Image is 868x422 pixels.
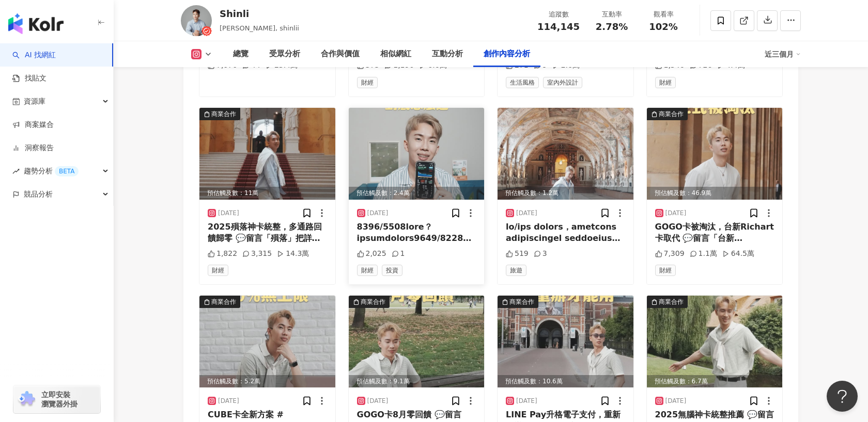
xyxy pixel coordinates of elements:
a: chrome extension立即安裝 瀏覽器外掛 [13,385,100,413]
div: 14.3萬 [277,249,309,259]
div: post-image商業合作預估觸及數：10.6萬 [498,296,633,387]
span: 投資 [382,265,402,276]
div: Shinli [220,7,299,20]
img: KOL Avatar [181,5,212,36]
div: 8396/5508lore？ ipsumdolors9649/8228ametco adipis「el」s doeiu「temp」 incid8096u2139la etdolorema，ali... [357,221,476,245]
img: post-image [199,108,335,200]
img: post-image [647,296,783,387]
div: 近三個月 [765,46,801,62]
div: [DATE] [665,397,687,405]
span: 2.78% [596,22,628,32]
div: post-image商業合作預估觸及數：5.2萬 [199,296,335,387]
div: BETA [55,166,79,176]
div: [DATE] [516,209,537,218]
span: 財經 [357,77,378,88]
img: post-image [199,296,335,387]
div: 受眾分析 [269,48,300,60]
span: 趨勢分析 [24,159,79,183]
img: post-image [349,108,485,200]
div: 互動分析 [432,48,463,60]
span: 財經 [655,77,676,88]
a: 洞察報告 [12,143,54,153]
span: 財經 [357,265,378,276]
div: 商業合作 [361,297,385,307]
span: 競品分析 [24,183,53,206]
div: 商業合作 [211,109,236,119]
div: post-image商業合作預估觸及數：6.7萬 [647,296,783,387]
a: searchAI 找網紅 [12,50,56,60]
img: post-image [349,296,485,387]
div: 商業合作 [659,109,684,119]
span: [PERSON_NAME], shinlii [220,24,299,32]
div: [DATE] [218,397,239,405]
span: 102% [649,22,678,32]
div: 商業合作 [211,297,236,307]
div: 預估觸及數：9.1萬 [349,375,485,388]
div: 相似網紅 [380,48,411,60]
div: 互動率 [592,9,631,20]
div: post-image預估觸及數：1.2萬 [498,108,633,200]
div: 創作內容分析 [484,48,530,60]
div: 商業合作 [509,297,534,307]
span: 114,145 [537,21,580,32]
img: logo [8,13,64,34]
div: 觀看率 [644,9,683,20]
div: [DATE] [516,397,537,405]
div: [DATE] [367,397,389,405]
div: 3,315 [242,249,272,259]
div: GOGO卡被淘汰，台新Richart卡取代 💬留言「台新Richart」把詳細資訊傳給你 🥰記得追蹤+允許陌生訊息，避免漏訊唷 🎉5年從0到500萬的理想生活，已經再刷啦，各大書局全面上架，歡迎... [655,221,774,245]
span: 資源庫 [24,90,45,113]
div: 預估觸及數：1.2萬 [498,187,633,200]
div: 商業合作 [659,297,684,307]
img: post-image [498,108,633,200]
div: 2,025 [357,249,386,259]
span: 財經 [655,265,676,276]
a: 商案媒合 [12,120,54,130]
div: 2025殞落神卡統整，多通路回饋歸零 💬留言「殞落」把詳細資訊傳給你 🥰記得追蹤+允許陌生訊息，避免漏訊唷 🎉5年從0到500萬的理想生活，已經再刷啦，各大書局全面上架，歡迎大家選購❤️ - #... [208,221,327,245]
div: post-image商業合作預估觸及數：11萬 [199,108,335,200]
div: 預估觸及數：2.4萬 [349,187,485,200]
a: 找貼文 [12,73,47,84]
div: [DATE] [218,209,239,218]
span: 生活風格 [506,77,539,88]
span: 立即安裝 瀏覽器外掛 [41,390,78,409]
span: 室內外設計 [543,77,582,88]
div: 預估觸及數：10.6萬 [498,375,633,388]
div: 預估觸及數：11萬 [199,187,335,200]
div: 3 [534,249,547,259]
div: [DATE] [367,209,389,218]
div: [DATE] [665,209,687,218]
div: 519 [506,249,529,259]
div: 預估觸及數：5.2萬 [199,375,335,388]
img: post-image [647,108,783,200]
div: 1 [392,249,405,259]
span: 財經 [208,265,228,276]
div: 預估觸及數：46.9萬 [647,187,783,200]
iframe: Help Scout Beacon - Open [827,381,858,412]
div: lo/ips dolors，ametcons adipiscingel seddoeiusm temp、incididuntutl etdolorema，al、enima minimv6quis... [506,221,625,245]
div: 總覽 [233,48,249,60]
div: post-image商業合作預估觸及數：9.1萬 [349,296,485,387]
div: 1.1萬 [690,249,717,259]
div: 64.5萬 [722,249,754,259]
div: post-image預估觸及數：2.4萬 [349,108,485,200]
div: 合作與價值 [321,48,360,60]
div: 1,822 [208,249,237,259]
span: rise [12,168,20,175]
img: chrome extension [17,391,37,408]
div: 預估觸及數：6.7萬 [647,375,783,388]
div: post-image商業合作預估觸及數：46.9萬 [647,108,783,200]
div: 7,309 [655,249,685,259]
span: 旅遊 [506,265,526,276]
div: 追蹤數 [537,9,580,20]
img: post-image [498,296,633,387]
